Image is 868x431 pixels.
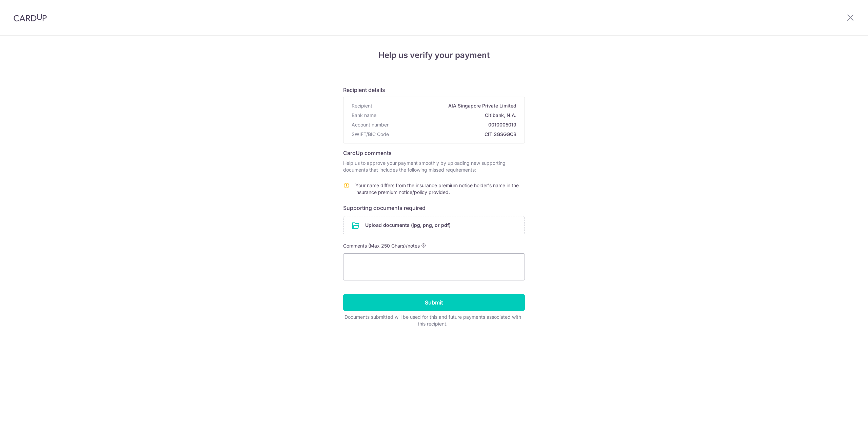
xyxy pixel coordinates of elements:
[352,112,376,119] span: Bank name
[391,121,516,128] span: 0010005019
[343,294,525,311] input: Submit
[343,243,420,249] span: Comments (Max 250 Chars)/notes
[14,14,47,22] img: CardUp
[352,131,389,138] span: SWIFT/BIC Code
[343,49,525,61] h4: Help us verify your payment
[343,86,525,94] h6: Recipient details
[355,182,519,195] span: Your name differs from the insurance premium notice holder's name in the insurance premium notice...
[375,102,516,109] span: AIA Singapore Private Limited
[343,149,525,157] h6: CardUp comments
[379,112,516,119] span: Citibank, N.A.
[343,204,525,212] h6: Supporting documents required
[343,216,525,234] div: Upload documents (jpg, png, or pdf)
[352,121,389,128] span: Account number
[343,314,522,327] div: Documents submitted will be used for this and future payments associated with this recipient.
[392,131,516,138] span: CITISGSGGCB
[343,160,525,173] p: Help us to approve your payment smoothly by uploading new supporting documents that includes the ...
[352,102,372,109] span: Recipient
